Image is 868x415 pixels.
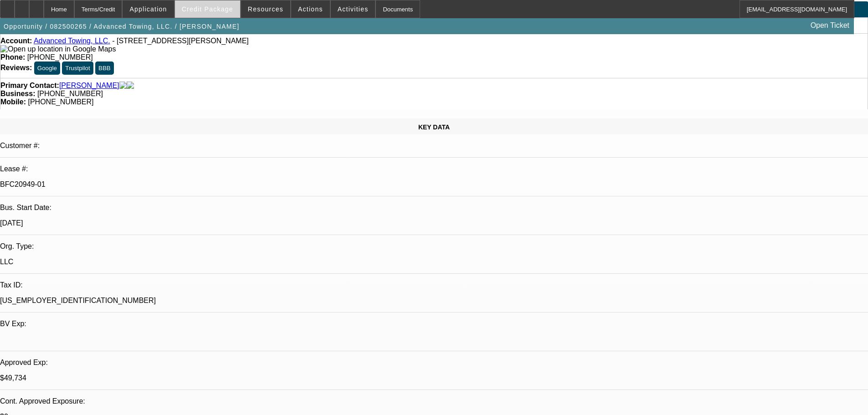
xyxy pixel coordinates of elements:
[62,61,93,75] button: Trustpilot
[182,5,233,13] span: Credit Package
[0,45,116,53] a: View Google Maps
[28,98,93,106] span: [PHONE_NUMBER]
[119,82,127,90] img: facebook-icon.png
[0,90,35,97] strong: Business:
[0,64,32,72] strong: Reviews:
[123,0,174,18] button: Application
[127,82,134,90] img: linkedin-icon.png
[0,45,116,53] img: Open up location in Google Maps
[175,0,240,18] button: Credit Package
[298,5,323,13] span: Actions
[34,37,110,45] a: Advanced Towing, LLC.
[331,0,375,18] button: Activities
[95,61,114,75] button: BBB
[0,37,32,45] strong: Account:
[59,82,119,90] a: [PERSON_NAME]
[34,61,60,75] button: Google
[338,5,369,13] span: Activities
[0,82,59,90] strong: Primary Contact:
[129,5,167,13] span: Application
[27,53,93,61] span: [PHONE_NUMBER]
[248,5,283,13] span: Resources
[291,0,330,18] button: Actions
[807,18,853,33] a: Open Ticket
[37,90,103,97] span: [PHONE_NUMBER]
[0,98,26,106] strong: Mobile:
[241,0,290,18] button: Resources
[0,53,25,61] strong: Phone:
[112,37,249,45] span: - [STREET_ADDRESS][PERSON_NAME]
[418,123,450,131] span: KEY DATA
[4,23,239,30] span: Opportunity / 082500265 / Advanced Towing, LLC. / [PERSON_NAME]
